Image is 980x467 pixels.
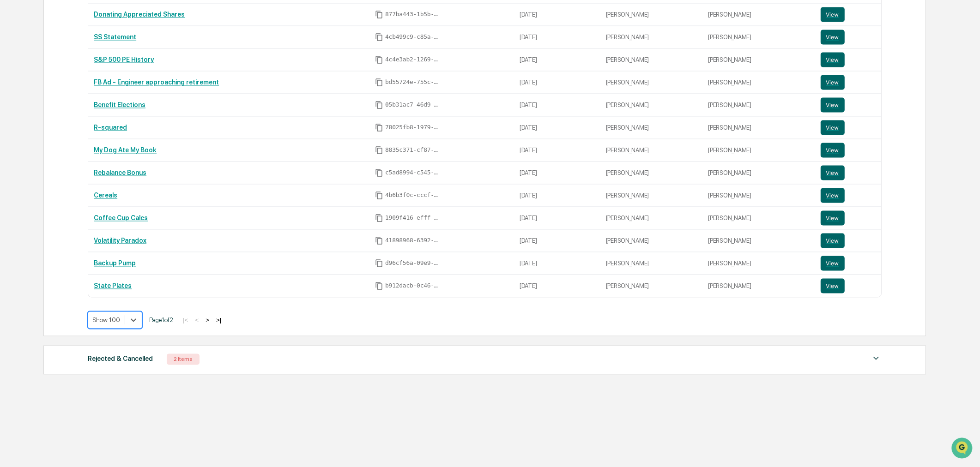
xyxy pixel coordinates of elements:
[514,48,600,71] td: [DATE]
[375,146,383,154] span: Copy Id
[385,78,441,86] span: bd55724e-755c-445c-9809-dbf67ec9dd92
[702,229,815,252] td: [PERSON_NAME]
[94,101,145,108] a: Benefit Elections
[702,3,815,26] td: [PERSON_NAME]
[94,214,148,222] a: Coffee Cup Calcs
[702,139,815,162] td: [PERSON_NAME]
[702,94,815,116] td: [PERSON_NAME]
[514,71,600,94] td: [DATE]
[76,116,115,126] span: Attestations
[6,113,63,129] a: 🖐️Preclearance
[702,162,815,184] td: [PERSON_NAME]
[88,353,153,365] div: Rejected & Cancelled
[871,353,882,364] img: caret
[702,71,815,94] td: [PERSON_NAME]
[385,192,441,199] span: 4b6b3f0c-cccf-4729-ae04-2b888c39f192
[600,275,703,297] td: [PERSON_NAME]
[385,214,441,222] span: 1909f416-efff-4b39-8299-cb33a1410f93
[149,316,173,323] span: Page 1 of 2
[702,116,815,139] td: [PERSON_NAME]
[92,156,112,163] span: Pylon
[31,71,151,80] div: Start new chat
[385,124,441,131] span: 78025fb8-1979-4000-8f23-ebdbe3688d6b
[702,184,815,207] td: [PERSON_NAME]
[167,353,200,365] div: 2 Items
[375,33,383,41] span: Copy Id
[63,113,118,129] a: 🗄️Attestations
[213,316,224,324] button: >|
[600,116,703,139] td: [PERSON_NAME]
[600,229,703,252] td: [PERSON_NAME]
[514,184,600,207] td: [DATE]
[821,75,876,90] a: View
[67,117,74,125] div: 🗄️
[702,275,815,297] td: [PERSON_NAME]
[94,78,219,86] a: FB Ad - Engineer approaching retirement
[375,101,383,109] span: Copy Id
[821,165,876,180] a: View
[385,33,441,41] span: 4cb499c9-c85a-4cd0-8c6b-7a7432f7dee0
[600,48,703,71] td: [PERSON_NAME]
[31,80,117,87] div: We're available if you need us!
[821,233,845,248] button: View
[821,165,845,180] button: View
[821,30,845,44] button: View
[180,316,191,324] button: |<
[600,139,703,162] td: [PERSON_NAME]
[375,10,383,18] span: Copy Id
[375,259,383,267] span: Copy Id
[600,184,703,207] td: [PERSON_NAME]
[821,256,876,270] a: View
[514,275,600,297] td: [DATE]
[385,11,441,18] span: 877ba443-1b5b-4c4c-aa8a-fd09ec64969f
[94,282,132,289] a: State Plates
[821,210,876,225] a: View
[600,71,703,94] td: [PERSON_NAME]
[375,214,383,222] span: Copy Id
[821,75,845,90] button: View
[375,78,383,86] span: Copy Id
[94,192,117,199] a: Cereals
[94,56,154,63] a: S&P 500 PE History
[600,26,703,48] td: [PERSON_NAME]
[821,233,876,248] a: View
[94,146,157,154] a: My Dog Ate My Book
[600,94,703,116] td: [PERSON_NAME]
[600,207,703,229] td: [PERSON_NAME]
[702,252,815,275] td: [PERSON_NAME]
[6,130,62,147] a: 🔎Data Lookup
[821,30,876,44] a: View
[18,134,58,143] span: Data Lookup
[385,146,441,154] span: 8835c371-cf87-4b46-8b16-f97f702bfeef
[821,143,845,157] button: View
[950,437,975,461] iframe: Open customer support
[821,120,876,135] a: View
[600,3,703,26] td: [PERSON_NAME]
[702,207,815,229] td: [PERSON_NAME]
[821,143,876,157] a: View
[385,169,441,176] span: c5ad8994-c545-487e-a58d-3c9fc33d1641
[600,252,703,275] td: [PERSON_NAME]
[600,162,703,184] td: [PERSON_NAME]
[821,188,845,203] button: View
[514,162,600,184] td: [DATE]
[18,116,60,126] span: Preclearance
[385,282,441,289] span: b912dacb-0c46-4772-b21c-ca1b6704b18d
[385,101,441,108] span: 05b31ac7-46d9-4f63-9af6-9065cc770f41
[385,259,441,267] span: d96cf56a-09e9-4db6-879f-d88902fb68eb
[514,94,600,116] td: [DATE]
[821,278,845,293] button: View
[514,139,600,162] td: [DATE]
[375,55,383,64] span: Copy Id
[9,135,17,142] div: 🔎
[821,97,876,112] a: View
[514,229,600,252] td: [DATE]
[385,56,441,63] span: 4c4e3ab2-1269-4b00-aae5-4a16546247e6
[94,124,127,131] a: R-squared
[821,97,845,112] button: View
[375,168,383,177] span: Copy Id
[514,252,600,275] td: [DATE]
[821,210,845,225] button: View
